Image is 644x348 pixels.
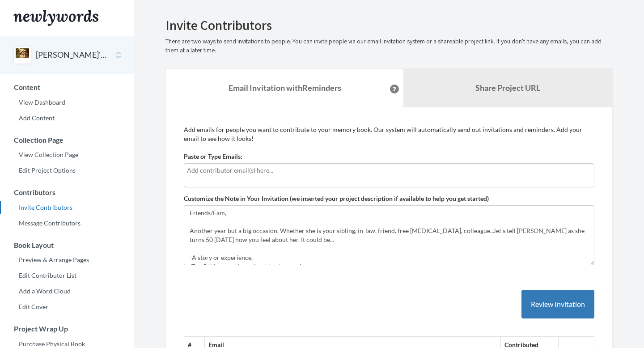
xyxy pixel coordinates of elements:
[184,194,489,203] label: Customize the Note in Your Invitation (we inserted your project description if available to help ...
[184,125,594,143] p: Add emails for people you want to contribute to your memory book. Our system will automatically s...
[165,37,613,55] p: There are two ways to send invitations to people. You can invite people via our email invitation ...
[521,290,594,319] button: Review Invitation
[0,136,134,144] h3: Collection Page
[184,205,594,265] textarea: Friends/Fam, Another year but a big occasion. Whether she is your sibling, in-law, friend, free [...
[0,325,134,333] h3: Project Wrap Up
[36,49,108,61] button: [PERSON_NAME]'s 50th
[13,10,98,26] img: Newlywords logo
[187,166,591,175] input: Add contributor email(s) here...
[475,83,540,93] b: Share Project URL
[229,83,341,93] strong: Email Invitation with Reminders
[0,83,134,91] h3: Content
[165,18,613,33] h2: Invite Contributors
[0,188,134,196] h3: Contributors
[184,152,242,161] label: Paste or Type Emails:
[0,241,134,249] h3: Book Layout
